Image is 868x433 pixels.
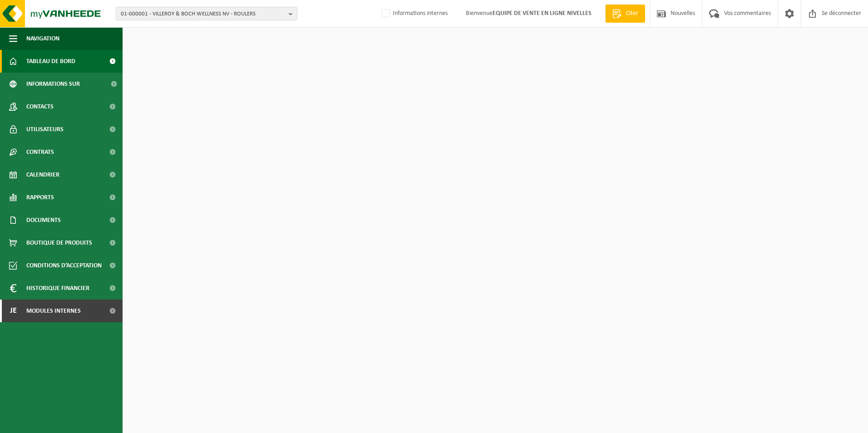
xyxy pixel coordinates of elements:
[624,9,641,18] span: Citer
[26,231,92,254] span: Boutique de produits
[26,141,54,163] span: Contrats
[26,277,89,300] span: Historique financier
[116,7,297,20] button: 01-000001 - VILLEROY & BOCH WELLNESS NV - ROULERS
[26,95,54,118] span: Contacts
[9,300,17,322] span: Je
[26,73,105,95] span: Informations sur l’entreprise
[26,163,59,186] span: Calendrier
[605,5,645,23] a: Citer
[26,50,75,73] span: Tableau de bord
[466,10,592,17] font: Bienvenue
[121,7,285,21] span: 01-000001 - VILLEROY & BOCH WELLNESS NV - ROULERS
[26,209,61,231] span: Documents
[380,7,448,20] label: Informations internes
[493,10,592,17] strong: EQUIPE DE VENTE EN LIGNE NIVELLES
[26,300,81,322] span: Modules internes
[26,254,102,277] span: Conditions d’acceptation
[26,186,54,209] span: Rapports
[26,118,64,141] span: Utilisateurs
[26,27,59,50] span: Navigation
